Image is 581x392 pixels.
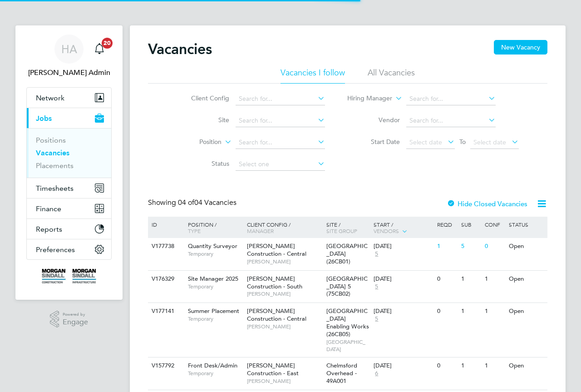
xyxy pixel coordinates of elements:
[494,40,547,55] button: New Vacancy
[459,238,483,255] div: 5
[149,217,181,232] div: ID
[483,238,506,255] div: 0
[374,227,399,234] span: Vendors
[459,357,483,374] div: 1
[27,219,111,239] button: Reports
[149,238,181,255] div: V177738
[247,290,322,298] span: [PERSON_NAME]
[188,283,242,290] span: Temporary
[374,275,433,283] div: [DATE]
[26,269,112,283] a: Go to home page
[177,94,229,102] label: Client Config
[374,315,379,323] span: 5
[63,311,88,318] span: Powered by
[149,271,181,288] div: V176329
[435,217,458,232] div: Reqd
[148,198,238,208] div: Showing
[188,227,201,234] span: Type
[435,238,458,255] div: 1
[236,158,325,171] input: Select one
[236,114,325,127] input: Search for...
[507,303,546,320] div: Open
[188,250,242,258] span: Temporary
[36,204,61,213] span: Finance
[149,303,181,320] div: V177141
[36,184,74,193] span: Timesheets
[63,318,88,326] span: Engage
[340,94,392,103] label: Hiring Manager
[236,136,325,149] input: Search for...
[36,136,66,144] a: Positions
[473,138,506,146] span: Select date
[374,308,433,315] div: [DATE]
[188,315,242,323] span: Temporary
[178,198,194,207] span: 04 of
[326,275,368,298] span: [GEOGRAPHIC_DATA] 5 (75CB02)
[247,307,306,323] span: [PERSON_NAME] Construction - Central
[435,271,458,288] div: 0
[326,307,369,338] span: [GEOGRAPHIC_DATA] Enabling Works (26CB05)
[245,217,324,238] div: Client Config /
[374,283,379,291] span: 5
[178,198,236,207] span: 04 Vacancies
[188,307,239,315] span: Summer Placement
[169,138,222,147] label: Position
[457,136,468,148] span: To
[247,377,322,385] span: [PERSON_NAME]
[26,35,112,78] a: HA[PERSON_NAME] Admin
[36,94,64,102] span: Network
[247,242,306,258] span: [PERSON_NAME] Construction - Central
[27,198,111,218] button: Finance
[483,271,506,288] div: 1
[177,159,229,168] label: Status
[348,116,400,124] label: Vendor
[326,227,357,234] span: Site Group
[435,303,458,320] div: 0
[507,357,546,374] div: Open
[27,128,111,178] div: Jobs
[348,138,400,146] label: Start Date
[36,245,75,254] span: Preferences
[247,362,299,377] span: [PERSON_NAME] Construction - East
[27,108,111,128] button: Jobs
[368,67,415,84] li: All Vacancies
[188,275,238,283] span: Site Manager 2025
[26,67,112,78] span: Hays Admin
[326,242,368,265] span: [GEOGRAPHIC_DATA] (26CB01)
[247,323,322,330] span: [PERSON_NAME]
[326,362,357,385] span: Chelmsford Overhead - 49A001
[483,303,506,320] div: 1
[36,161,74,170] a: Placements
[374,362,433,370] div: [DATE]
[188,370,242,377] span: Temporary
[459,303,483,320] div: 1
[188,242,237,250] span: Quantity Surveyor
[406,93,496,105] input: Search for...
[324,217,372,238] div: Site /
[374,370,379,377] span: 6
[177,116,229,124] label: Site
[483,217,506,232] div: Conf
[36,225,62,233] span: Reports
[374,250,379,258] span: 5
[281,67,345,84] li: Vacancies I follow
[181,217,245,238] div: Position /
[459,217,483,232] div: Sub
[459,271,483,288] div: 1
[326,338,369,352] span: [GEOGRAPHIC_DATA]
[27,178,111,198] button: Timesheets
[507,217,546,232] div: Status
[50,311,89,328] a: Powered byEngage
[236,93,325,105] input: Search for...
[247,227,274,234] span: Manager
[507,238,546,255] div: Open
[42,269,96,283] img: morgansindall-logo-retina.png
[435,357,458,374] div: 0
[483,357,506,374] div: 1
[27,88,111,108] button: Network
[406,114,496,127] input: Search for...
[409,138,442,146] span: Select date
[371,217,435,239] div: Start /
[374,243,433,250] div: [DATE]
[247,258,322,265] span: [PERSON_NAME]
